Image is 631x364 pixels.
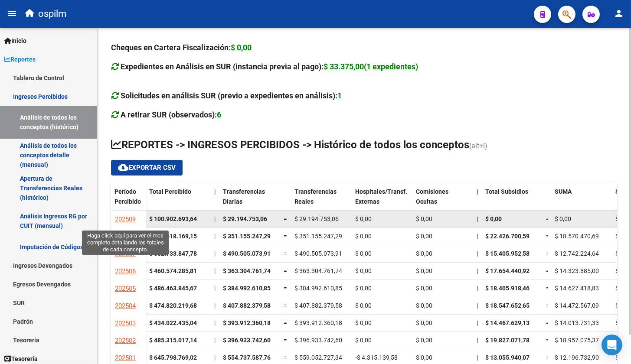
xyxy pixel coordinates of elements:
span: 202504 [115,302,136,310]
span: = [284,233,287,240]
span: $ 22.426.700,59 [485,233,530,240]
span: = [546,285,549,292]
span: | [214,285,216,292]
span: | [214,215,216,222]
span: $ 559.052.727,34 [294,354,342,361]
span: REPORTES -> INGRESOS PERCIBIDOS -> Histórico de todos los conceptos [111,139,469,151]
strong: $ 443.618.169,15 [149,233,197,240]
span: $ 0,00 [485,215,502,222]
span: $ 396.933.742,60 [294,337,342,344]
span: $ 0,00 [416,302,432,309]
datatable-header-cell: Transferencias Reales [291,182,352,219]
span: $ 0,00 [355,319,372,326]
span: 202501 [115,354,136,362]
span: $ 18.405.918,46 [485,285,530,292]
span: Tesorería [4,354,38,364]
span: 202509 [115,215,136,223]
span: $ 29.194.753,06 [294,215,339,222]
span: Total Percibido [149,188,191,195]
span: = [284,267,287,274]
span: $ 14.323.885,00 [555,267,599,274]
span: $ 18.957.075,37 [555,337,599,344]
span: Período Percibido [114,188,141,205]
span: $ 554.737.587,76 [223,354,271,361]
div: $ 0,00 [231,42,252,54]
datatable-header-cell: Total Percibido [146,182,211,219]
strong: $ 582.733.847,78 [149,250,197,257]
strong: Expedientes en Análisis en SUR (instancia previa al pago): [121,62,418,71]
span: Reportes [4,55,36,64]
span: $ 0,00 [416,285,432,292]
span: | [214,319,216,326]
div: 6 [217,109,222,121]
span: $ 0,00 [416,337,432,344]
span: = [546,215,549,222]
span: | [477,354,478,361]
datatable-header-cell: | [211,182,219,219]
span: $ 17.654.440,92 [485,267,530,274]
span: | [477,337,478,344]
span: $ 0,00 [416,319,432,326]
span: 202506 [115,267,136,275]
span: = [546,302,549,309]
span: $ 407.882.379,58 [294,302,342,309]
datatable-header-cell: Total Subsidios [482,182,543,219]
span: $ 0,00 [355,337,372,344]
span: $ 0,00 [416,215,432,222]
div: $ 33.375,00(1 expedientes) [324,61,418,73]
span: = [546,319,549,326]
span: $ 14.472.567,09 [555,302,599,309]
span: | [477,215,478,222]
span: | [477,233,478,240]
datatable-header-cell: Hospitales/Transf. Externas [352,182,412,219]
span: $ 0,00 [416,267,432,274]
div: 1 [338,90,342,102]
strong: Solicitudes en análisis SUR (previo a expedientes en análisis): [121,91,342,100]
span: $ 14.467.629,13 [485,319,530,326]
div: Open Intercom Messenger [602,335,622,355]
mat-icon: cloud_download [118,162,128,172]
span: | [477,188,478,195]
mat-icon: menu [7,8,17,19]
span: $ 19.827.071,78 [485,337,530,344]
span: $ 14.627.418,83 [555,285,599,292]
span: $ 351.155.247,29 [223,233,271,240]
span: | [214,354,216,361]
span: $ 384.992.610,85 [294,285,342,292]
span: $ 12.742.224,64 [555,250,599,257]
mat-icon: person [614,8,624,19]
span: | [477,319,478,326]
span: $ 363.304.761,74 [294,267,342,274]
span: | [214,233,216,240]
span: | [477,285,478,292]
span: = [284,354,287,361]
span: Comisiones Ocultas [416,188,448,205]
span: = [284,285,287,292]
span: -$ 4.315.139,58 [355,354,398,361]
span: $ 12.196.732,90 [555,354,599,361]
span: $ 351.155.247,29 [294,233,342,240]
span: $ 407.882.379,58 [223,302,271,309]
span: $ 490.505.073,91 [223,250,271,257]
span: $ 393.912.360,18 [223,319,271,326]
span: $ 393.912.360,18 [294,319,342,326]
span: Inicio [4,36,26,45]
span: = [546,267,549,274]
span: ospilm [38,4,66,23]
span: Hospitales/Transf. Externas [355,188,407,205]
span: $ 14.013.731,33 [555,319,599,326]
strong: $ 474.820.219,68 [149,302,197,309]
span: Total Subsidios [485,188,528,195]
span: = [284,319,287,326]
span: $ 0,00 [416,233,432,240]
span: 202507 [115,250,136,258]
span: | [214,302,216,309]
span: (alt+i) [469,142,487,150]
span: Exportar CSV [118,164,176,172]
span: $ 0,00 [355,267,372,274]
datatable-header-cell: Período Percibido [111,182,146,219]
datatable-header-cell: Transferencias Diarias [219,182,280,219]
span: | [477,302,478,309]
span: | [214,267,216,274]
button: Exportar CSV [111,160,183,175]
